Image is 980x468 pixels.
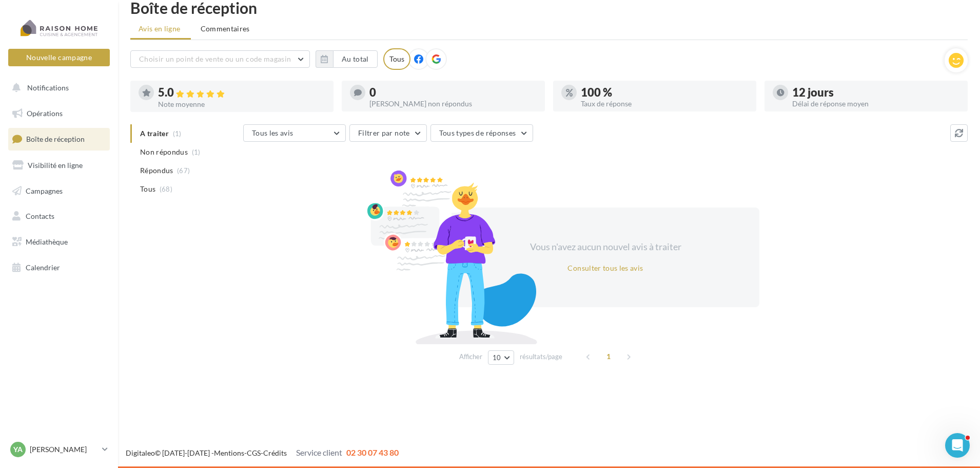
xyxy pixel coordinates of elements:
iframe: Intercom live chat [945,433,970,458]
span: Campagnes [26,186,63,195]
div: 100 % [581,87,748,98]
span: Notifications [27,83,69,92]
a: Calendrier [6,257,112,278]
p: [PERSON_NAME] [30,444,98,455]
div: 5.0 [158,87,325,99]
button: Filtrer par note [349,124,427,142]
span: 1 [600,348,617,365]
a: Digitaleo [126,448,155,457]
span: Tous types de réponses [439,128,516,137]
button: Au total [316,50,378,68]
button: Tous types de réponses [430,124,533,142]
a: Contacts [6,205,112,227]
span: Répondus [140,165,173,176]
a: CGS [247,448,261,457]
div: Vous n'avez aucun nouvel avis à traiter [517,240,694,254]
span: Tous [140,184,155,194]
div: Délai de réponse moyen [792,100,959,107]
button: Nouvelle campagne [8,49,110,66]
span: 02 30 07 43 80 [346,447,399,457]
span: YA [13,444,23,455]
button: 10 [488,350,514,365]
div: Note moyenne [158,101,325,108]
a: Crédits [263,448,287,457]
span: résultats/page [520,352,562,362]
button: Notifications [6,77,108,99]
span: (1) [192,148,201,156]
a: Visibilité en ligne [6,155,112,176]
span: Calendrier [26,263,60,272]
span: Choisir un point de vente ou un code magasin [139,54,291,63]
div: 0 [369,87,537,98]
button: Tous les avis [243,124,346,142]
span: Opérations [27,109,63,118]
span: Tous les avis [252,128,293,137]
span: Contacts [26,212,54,220]
span: Service client [296,447,342,457]
button: Au total [333,50,378,68]
span: (67) [177,166,190,175]
div: [PERSON_NAME] non répondus [369,100,537,107]
span: Afficher [459,352,482,362]
a: Opérations [6,103,112,124]
span: Commentaires [201,24,250,34]
span: Non répondus [140,147,188,157]
button: Consulter tous les avis [563,262,647,274]
div: Taux de réponse [581,100,748,107]
button: Choisir un point de vente ou un code magasin [130,50,310,68]
a: Boîte de réception [6,128,112,150]
span: Boîte de réception [26,135,85,143]
a: Médiathèque [6,231,112,253]
span: Médiathèque [26,237,68,246]
a: YA [PERSON_NAME] [8,440,110,459]
span: (68) [160,185,172,193]
a: Mentions [214,448,244,457]
div: Tous [383,48,410,70]
span: Visibilité en ligne [28,161,83,170]
div: 12 jours [792,87,959,98]
span: 10 [493,353,501,362]
span: © [DATE]-[DATE] - - - [126,448,399,457]
a: Campagnes [6,180,112,202]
